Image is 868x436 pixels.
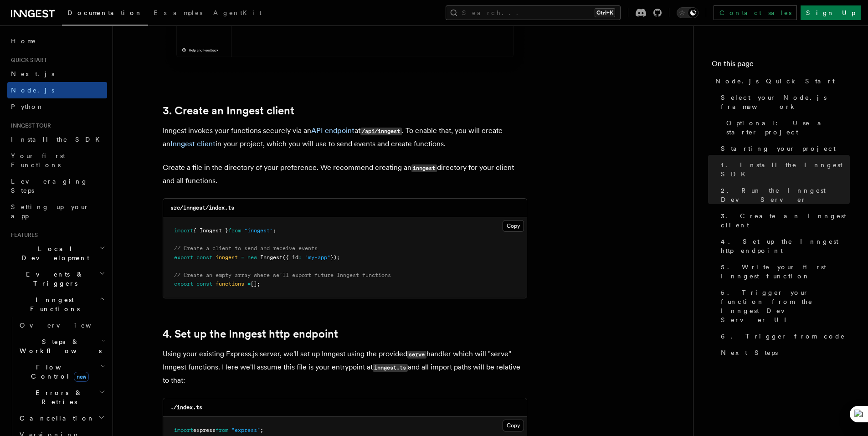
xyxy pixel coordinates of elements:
[16,388,99,406] span: Errors & Retries
[174,227,193,234] span: import
[298,254,302,261] span: :
[7,270,99,288] span: Events & Triggers
[16,337,102,355] span: Steps & Workflows
[717,157,850,182] a: 1. Install the Inngest SDK
[16,410,107,426] button: Cancellation
[16,385,107,410] button: Errors & Retries
[74,372,89,382] span: new
[712,58,850,73] h4: On this page
[595,8,615,17] kbd: Ctrl+K
[282,254,298,261] span: ({ id
[721,93,850,111] span: Select your Node.js framework
[247,281,251,287] span: =
[231,427,260,433] span: "express"
[311,126,354,135] a: API endpoint
[208,3,267,25] a: AgentKit
[174,245,318,251] span: // Create a client to send and receive events
[7,122,51,129] span: Inngest tour
[11,136,105,143] span: Install the SDK
[717,89,850,115] a: Select your Node.js framework
[715,77,835,86] span: Node.js Quick Start
[170,139,216,148] a: Inngest client
[721,332,845,341] span: 6. Trigger from code
[196,254,212,261] span: const
[260,427,263,433] span: ;
[721,186,850,204] span: 2. Run the Inngest Dev Server
[801,5,861,20] a: Sign Up
[213,9,262,16] span: AgentKit
[7,231,38,239] span: Features
[503,220,524,232] button: Copy
[193,427,216,433] span: express
[305,254,330,261] span: "my-app"
[726,118,850,137] span: Optional: Use a starter project
[16,414,95,423] span: Cancellation
[717,233,850,259] a: 4. Set up the Inngest http endpoint
[11,87,54,94] span: Node.js
[7,98,107,115] a: Python
[717,208,850,233] a: 3. Create an Inngest client
[174,427,193,433] span: import
[11,70,54,77] span: Next.js
[721,237,850,255] span: 4. Set up the Inngest http endpoint
[7,66,107,82] a: Next.js
[721,211,850,230] span: 3. Create an Inngest client
[163,328,338,340] a: 4. Set up the Inngest http endpoint
[67,9,143,16] span: Documentation
[16,359,107,385] button: Flow Controlnew
[148,3,208,25] a: Examples
[712,73,850,89] a: Node.js Quick Start
[11,203,89,220] span: Setting up your app
[7,82,107,98] a: Node.js
[174,272,391,278] span: // Create an empty array where we'll export future Inngest functions
[7,244,99,262] span: Local Development
[7,131,107,148] a: Install the SDK
[163,124,527,150] p: Inngest invokes your functions securely via an at . To enable that, you will create an in your pr...
[62,3,148,26] a: Documentation
[7,241,107,266] button: Local Development
[7,266,107,292] button: Events & Triggers
[721,160,850,179] span: 1. Install the Inngest SDK
[7,173,107,199] a: Leveraging Steps
[330,254,340,261] span: });
[251,281,260,287] span: [];
[717,328,850,344] a: 6. Trigger from code
[7,56,47,64] span: Quick start
[273,227,276,234] span: ;
[16,363,100,381] span: Flow Control
[411,164,437,172] code: inngest
[714,5,797,20] a: Contact sales
[20,322,113,329] span: Overview
[16,317,107,333] a: Overview
[721,348,778,357] span: Next Steps
[11,103,44,110] span: Python
[196,281,212,287] span: const
[154,9,202,16] span: Examples
[723,115,850,140] a: Optional: Use a starter project
[216,281,244,287] span: functions
[446,5,621,20] button: Search...Ctrl+K
[7,292,107,317] button: Inngest Functions
[7,199,107,224] a: Setting up your app
[7,148,107,173] a: Your first Functions
[7,295,98,313] span: Inngest Functions
[241,254,244,261] span: =
[717,259,850,284] a: 5. Write your first Inngest function
[373,364,408,372] code: inngest.ts
[721,288,850,324] span: 5. Trigger your function from the Inngest Dev Server UI
[717,284,850,328] a: 5. Trigger your function from the Inngest Dev Server UI
[170,404,202,410] code: ./index.ts
[503,420,524,431] button: Copy
[16,333,107,359] button: Steps & Workflows
[163,104,294,117] a: 3. Create an Inngest client
[721,144,836,153] span: Starting your project
[717,140,850,157] a: Starting your project
[174,254,193,261] span: export
[11,36,36,46] span: Home
[360,128,402,135] code: /api/inngest
[247,254,257,261] span: new
[228,227,241,234] span: from
[170,205,234,211] code: src/inngest/index.ts
[7,33,107,49] a: Home
[216,427,228,433] span: from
